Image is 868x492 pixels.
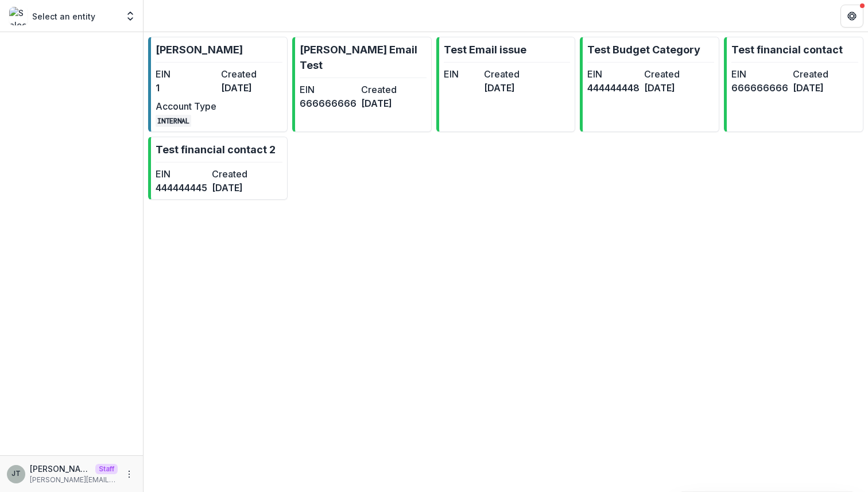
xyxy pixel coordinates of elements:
[95,464,118,474] p: Staff
[212,181,263,195] dd: [DATE]
[30,475,118,485] p: [PERSON_NAME][EMAIL_ADDRESS][DOMAIN_NAME]
[122,467,136,481] button: More
[731,81,788,95] dd: 666666666
[156,67,216,81] dt: EIN
[444,42,526,57] p: Test Email issue
[156,115,191,127] code: INTERNAL
[361,83,418,96] dt: Created
[484,67,520,81] dt: Created
[9,7,28,25] img: Select an entity
[793,67,850,81] dt: Created
[580,37,719,132] a: Test Budget CategoryEIN444444448Created[DATE]
[156,81,216,95] dd: 1
[587,81,640,95] dd: 444444448
[436,37,576,132] a: Test Email issueEINCreated[DATE]
[300,42,427,73] p: [PERSON_NAME] Email Test
[122,5,138,28] button: Open entity switcher
[148,37,288,132] a: [PERSON_NAME]EIN1Created[DATE]Account TypeINTERNAL
[644,81,696,95] dd: [DATE]
[300,83,356,96] dt: EIN
[148,137,288,200] a: Test financial contact 2EIN444444445Created[DATE]
[587,67,640,81] dt: EIN
[156,99,216,113] dt: Account Type
[11,470,21,478] div: Joyce N Temelio
[731,67,788,81] dt: EIN
[444,67,479,81] dt: EIN
[156,181,207,195] dd: 444444445
[221,67,282,81] dt: Created
[156,167,207,181] dt: EIN
[724,37,863,132] a: Test financial contactEIN666666666Created[DATE]
[300,96,356,110] dd: 666666666
[32,10,95,22] p: Select an entity
[361,96,418,110] dd: [DATE]
[156,142,276,157] p: Test financial contact 2
[484,81,520,95] dd: [DATE]
[212,167,263,181] dt: Created
[587,42,700,57] p: Test Budget Category
[221,81,282,95] dd: [DATE]
[840,5,863,28] button: Get Help
[793,81,850,95] dd: [DATE]
[156,42,243,57] p: [PERSON_NAME]
[30,463,91,475] p: [PERSON_NAME]
[731,42,843,57] p: Test financial contact
[292,37,432,132] a: [PERSON_NAME] Email TestEIN666666666Created[DATE]
[644,67,696,81] dt: Created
